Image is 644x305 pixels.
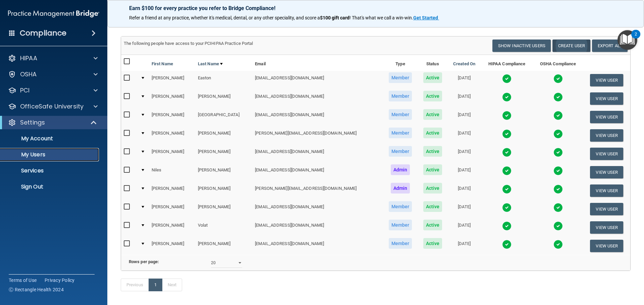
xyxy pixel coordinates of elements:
img: tick.e7d51cea.svg [553,221,563,231]
button: View User [590,221,623,234]
th: Status [418,55,448,71]
td: [PERSON_NAME] [195,181,252,200]
button: View User [590,92,623,105]
td: [DATE] [447,126,481,145]
p: My Account [4,135,96,142]
span: Member [389,72,412,83]
td: [DATE] [447,237,481,255]
span: Ⓒ Rectangle Health 2024 [9,286,64,293]
td: [PERSON_NAME] [149,108,195,126]
span: Active [423,128,442,138]
td: [EMAIL_ADDRESS][DOMAIN_NAME] [252,237,383,255]
img: tick.e7d51cea.svg [502,240,512,249]
td: [PERSON_NAME] [149,181,195,200]
td: [PERSON_NAME] [149,200,195,218]
p: Sign Out [4,183,96,190]
td: [PERSON_NAME][EMAIL_ADDRESS][DOMAIN_NAME] [252,181,383,200]
span: Active [423,238,442,249]
img: tick.e7d51cea.svg [502,129,512,139]
p: Services [4,167,96,174]
a: PCI [8,86,98,94]
a: 1 [149,279,162,291]
a: Get Started [413,15,439,20]
h4: Compliance [20,28,66,38]
button: View User [590,74,623,86]
img: PMB logo [8,7,99,20]
td: [PERSON_NAME] [149,145,195,163]
td: [DATE] [447,218,481,237]
td: [GEOGRAPHIC_DATA] [195,108,252,126]
th: Email [252,55,383,71]
td: [PERSON_NAME] [149,89,195,108]
img: tick.e7d51cea.svg [502,111,512,120]
span: Active [423,164,442,175]
img: tick.e7d51cea.svg [502,74,512,83]
span: Member [389,91,412,101]
p: My Users [4,151,96,158]
span: Refer a friend at any practice, whether it's medical, dental, or any other speciality, and score a [129,15,320,20]
button: View User [590,148,623,160]
td: [DATE] [447,108,481,126]
td: [PERSON_NAME] [195,89,252,108]
strong: $100 gift card [320,15,350,20]
th: Type [383,55,418,71]
span: Active [423,109,442,120]
a: OSHA [8,70,98,78]
button: Open Resource Center, 2 new notifications [618,30,637,50]
img: tick.e7d51cea.svg [553,74,563,83]
img: tick.e7d51cea.svg [502,92,512,102]
td: Easton [195,71,252,89]
p: OSHA [20,70,37,78]
div: 2 [635,34,637,43]
td: [PERSON_NAME] [195,126,252,145]
img: tick.e7d51cea.svg [553,240,563,249]
img: tick.e7d51cea.svg [553,92,563,102]
td: [PERSON_NAME] [195,163,252,181]
button: View User [590,111,623,123]
a: Terms of Use [9,277,37,284]
a: Export All [592,40,628,52]
th: HIPAA Compliance [481,55,533,71]
td: [DATE] [447,181,481,200]
img: tick.e7d51cea.svg [502,166,512,175]
button: View User [590,240,623,252]
td: [PERSON_NAME] [149,218,195,237]
td: [EMAIL_ADDRESS][DOMAIN_NAME] [252,108,383,126]
button: View User [590,166,623,178]
span: Member [389,109,412,120]
th: OSHA Compliance [533,55,583,71]
button: View User [590,184,623,197]
img: tick.e7d51cea.svg [502,184,512,194]
span: Admin [391,183,410,194]
a: OfficeSafe University [8,102,98,110]
button: View User [590,203,623,215]
span: Member [389,146,412,157]
img: tick.e7d51cea.svg [502,148,512,157]
td: [EMAIL_ADDRESS][DOMAIN_NAME] [252,71,383,89]
td: [PERSON_NAME] [149,71,195,89]
span: Active [423,183,442,194]
img: tick.e7d51cea.svg [553,129,563,139]
td: [EMAIL_ADDRESS][DOMAIN_NAME] [252,163,383,181]
p: Settings [20,119,45,127]
td: [DATE] [447,71,481,89]
a: Previous [121,279,149,291]
b: Rows per page: [129,259,159,264]
a: Next [162,279,182,291]
p: PCI [20,86,30,94]
span: Active [423,91,442,101]
p: Earn $100 for every practice you refer to Bridge Compliance! [129,5,622,11]
button: Create User [552,40,590,52]
img: tick.e7d51cea.svg [553,203,563,212]
a: Privacy Policy [45,277,75,284]
td: [PERSON_NAME][EMAIL_ADDRESS][DOMAIN_NAME] [252,126,383,145]
span: Member [389,238,412,249]
td: [EMAIL_ADDRESS][DOMAIN_NAME] [252,200,383,218]
button: Show Inactive Users [492,40,551,52]
span: The following people have access to your PCIHIPAA Practice Portal [124,41,253,46]
img: tick.e7d51cea.svg [553,111,563,120]
a: HIPAA [8,54,98,62]
td: Volat [195,218,252,237]
span: Member [389,201,412,212]
span: Active [423,220,442,230]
